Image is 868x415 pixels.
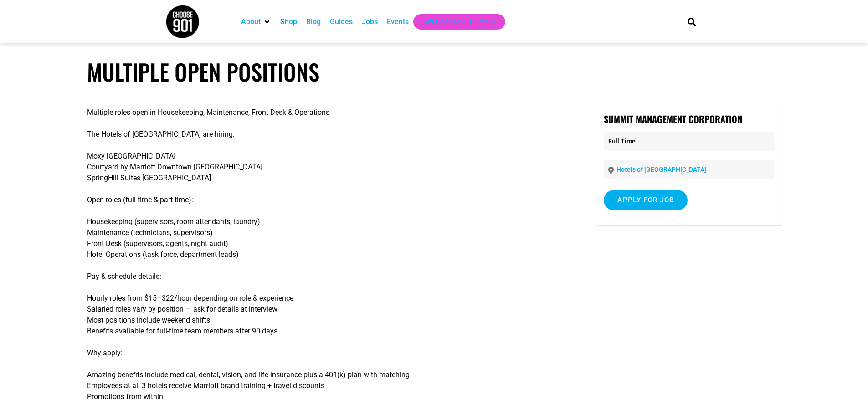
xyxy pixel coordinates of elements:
input: Apply for job [604,190,688,210]
p: Pay & schedule details: [87,271,562,282]
a: Events [387,16,409,27]
a: Guides [330,16,353,27]
h1: Multiple Open Positions [87,58,781,85]
nav: Main nav [236,14,672,30]
div: Search [684,14,699,29]
p: The Hotels of [GEOGRAPHIC_DATA] are hiring: [87,129,562,140]
p: Full Time [604,132,773,151]
a: Shop [280,16,297,27]
p: Multiple roles open in Housekeeping, Maintenance, Front Desk & Operations [87,107,562,118]
div: About [236,14,276,30]
a: Hotels of [GEOGRAPHIC_DATA] [616,166,706,173]
p: Moxy [GEOGRAPHIC_DATA] Courtyard by Marriott Downtown [GEOGRAPHIC_DATA] SpringHill Suites [GEOGRA... [87,151,562,184]
a: Blog [306,16,321,27]
p: Housekeeping (supervisors, room attendants, laundry) Maintenance (technicians, supervisors) Front... [87,216,562,260]
strong: Summit Management Corporation [604,112,742,126]
a: About [241,16,261,27]
a: Jobs [362,16,378,27]
a: Get Choose901 Emails [422,16,496,27]
p: Amazing benefits include medical, dental, vision, and life insurance plus a 401(k) plan with matc... [87,369,562,402]
p: Hourly roles from $15–$22/hour depending on role & experience Salaried roles vary by position — a... [87,293,562,337]
p: Open roles (full-time & part-time): [87,195,562,205]
p: Why apply: [87,348,562,359]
